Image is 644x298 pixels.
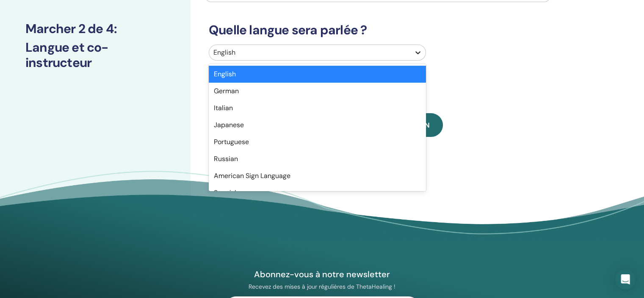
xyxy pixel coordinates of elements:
[209,66,426,83] div: English
[209,134,426,150] div: Portuguese
[25,21,165,36] h3: Marcher 2 de 4 :
[209,83,426,100] div: German
[615,269,636,290] div: Open Intercom Messenger
[25,40,165,70] h3: Langue et co-instructeur
[209,100,426,117] div: Italian
[209,150,426,167] div: Russian
[204,22,552,38] h3: Quelle langue sera parlée ?
[224,269,420,280] h4: Abonnez-vous à notre newsletter
[209,117,426,134] div: Japanese
[224,283,420,290] p: Recevez des mises à jour régulières de ThetaHealing !
[209,167,426,184] div: American Sign Language
[209,184,426,201] div: Spanish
